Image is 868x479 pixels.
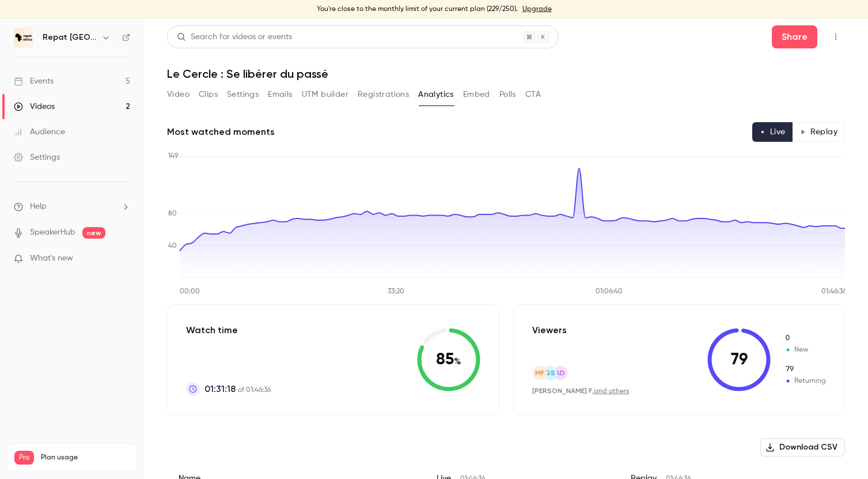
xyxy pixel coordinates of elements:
div: , [532,386,630,396]
p: Watch time [186,323,271,337]
h1: Le Cercle : Se libérer du passé [167,67,845,81]
button: Share [772,25,817,48]
button: Live [752,122,793,142]
tspan: 00:00 [180,288,200,295]
span: 01:31:18 [204,382,236,396]
span: New [784,345,826,355]
button: CTA [525,85,541,104]
div: Settings [14,152,60,163]
a: SpeakerHub [30,227,75,239]
span: Help [30,201,47,213]
a: and others [594,388,630,395]
button: Video [167,85,189,104]
button: Download CSV [760,438,845,457]
button: Emails [268,85,292,104]
span: new [82,227,105,239]
button: Settings [227,85,259,104]
span: Returning [784,364,826,375]
span: AD [555,368,565,378]
h2: Most watched moments [167,125,275,139]
button: Registrations [358,85,409,104]
button: UTM builder [302,85,348,104]
span: GS [545,368,555,378]
button: Replay [793,122,845,142]
p: of 01:46:36 [204,382,271,396]
tspan: 40 [168,243,177,250]
button: Polls [499,85,516,104]
button: Embed [463,85,490,104]
button: Analytics [418,85,454,104]
span: Pro [14,451,34,465]
iframe: Noticeable Trigger [116,254,130,264]
tspan: 80 [168,210,177,217]
h6: Repat [GEOGRAPHIC_DATA] [43,32,97,43]
div: Events [14,76,54,87]
span: Returning [784,376,826,386]
img: Repat Africa [14,28,33,47]
li: help-dropdown-opener [14,201,130,213]
div: Audience [14,126,65,138]
span: New [784,333,826,344]
div: Search for videos or events [177,31,292,43]
button: Clips [199,85,218,104]
a: Upgrade [522,5,552,14]
tspan: 33:20 [388,288,404,295]
tspan: 01:06:40 [596,288,623,295]
tspan: 01:46:36 [821,288,847,295]
span: [PERSON_NAME] F [532,387,592,395]
span: mF [535,368,544,378]
span: Plan usage [41,453,130,462]
span: What's new [30,252,73,265]
button: Top Bar Actions [827,28,845,46]
div: Videos [14,101,55,112]
tspan: 149 [168,153,179,160]
p: Viewers [532,323,567,337]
